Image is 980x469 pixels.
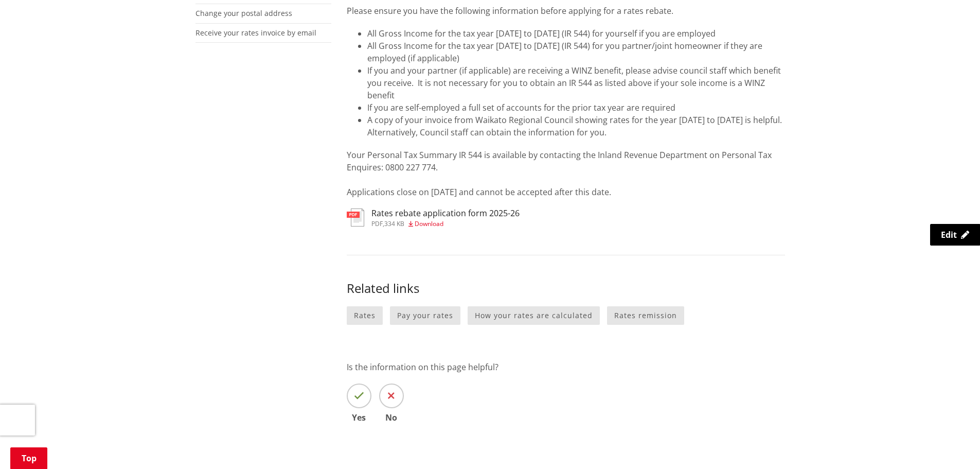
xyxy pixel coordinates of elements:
[195,8,292,18] a: Change your postal address
[347,413,371,422] span: Yes
[384,219,404,228] span: 334 KB
[347,209,520,227] a: Rates rebate application form 2025-26 pdf,334 KB Download
[468,306,600,325] a: How your rates are calculated
[367,101,785,114] li: If you are self-employed a full set of accounts for the prior tax year are required
[347,281,785,296] h3: Related links
[367,40,785,64] li: All Gross Income for the tax year [DATE] to [DATE] (IR 544) for you partner/joint homeowner if th...
[367,114,785,138] li: A copy of your invoice from Waikato Regional Council showing rates for the year [DATE] to [DATE] ...
[930,224,980,246] a: Edit
[933,426,970,463] iframe: Messenger Launcher
[367,64,785,101] li: If you and your partner (if applicable) are receiving a WINZ benefit, please advise council staff...
[347,306,383,325] a: Rates
[347,5,785,17] p: Please ensure you have the following information before applying for a rates rebate.
[371,221,520,227] div: ,
[367,27,785,40] li: All Gross Income for the tax year [DATE] to [DATE] (IR 544) for yourself if you are employed
[195,28,316,38] a: Receive your rates invoice by email
[347,209,364,227] img: document-pdf.svg
[371,209,520,218] h3: Rates rebate application form 2025-26
[941,229,957,240] span: Edit
[415,219,443,228] span: Download
[347,361,785,373] p: Is the information on this page helpful?
[10,447,47,469] a: Top
[347,149,785,198] p: Your Personal Tax Summary IR 544 is available by contacting the Inland Revenue Department on Pers...
[379,413,404,422] span: No
[390,306,460,325] a: Pay your rates
[607,306,684,325] a: Rates remission
[371,219,383,228] span: pdf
